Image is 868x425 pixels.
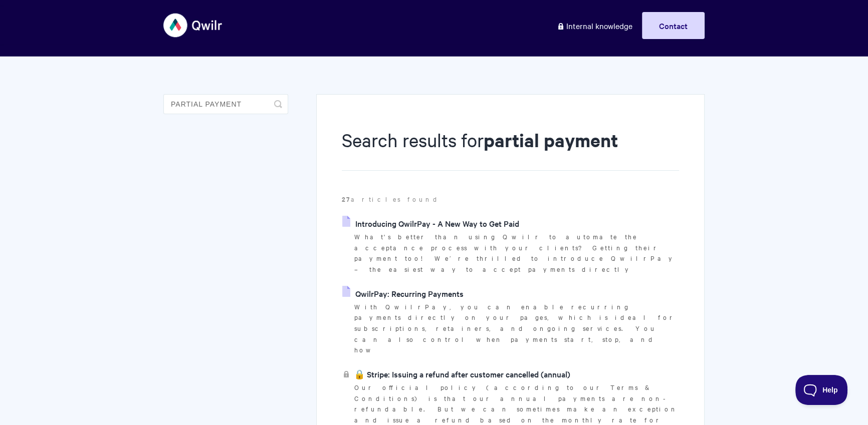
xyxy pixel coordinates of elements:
a: Internal knowledge [549,12,640,39]
input: Search [163,94,288,114]
h1: Search results for [342,127,679,171]
p: articles found [342,194,679,205]
a: Introducing QwilrPay - A New Way to Get Paid [342,216,519,231]
a: Contact [642,12,705,39]
iframe: Toggle Customer Support [795,375,848,405]
p: What's better than using Qwilr to automate the acceptance process with your clients? Getting thei... [354,231,679,275]
p: With QwilrPay, you can enable recurring payments directly on your pages, which is ideal for subsc... [354,301,679,356]
strong: partial payment [484,128,618,152]
img: Qwilr Help Center [163,7,223,44]
strong: 27 [342,194,351,204]
a: 🔒 Stripe: Issuing a refund after customer cancelled (annual) [342,366,570,381]
a: QwilrPay: Recurring Payments [342,286,464,301]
